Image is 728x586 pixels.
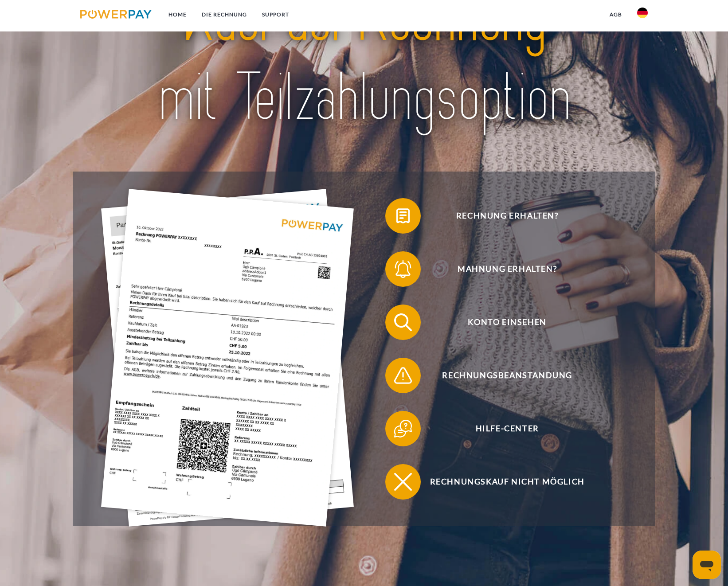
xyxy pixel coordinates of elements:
[399,198,616,234] span: Rechnung erhalten?
[385,305,616,340] button: Konto einsehen
[385,464,616,500] button: Rechnungskauf nicht möglich
[399,411,616,446] span: Hilfe-Center
[399,251,616,287] span: Mahnung erhalten?
[385,251,616,287] button: Mahnung erhalten?
[637,8,648,18] img: de
[101,189,354,527] img: single_invoice_powerpay_de.jpg
[254,7,297,23] a: SUPPORT
[161,7,194,23] a: Home
[392,364,414,387] img: qb_warning.svg
[194,7,254,23] a: DIE RECHNUNG
[392,258,414,280] img: qb_bell.svg
[80,10,152,19] img: logo-powerpay.svg
[693,551,721,579] iframe: Schaltfläche zum Öffnen des Messaging-Fensters
[385,358,616,393] button: Rechnungsbeanstandung
[392,471,414,493] img: qb_close.svg
[399,464,616,500] span: Rechnungskauf nicht möglich
[602,7,630,23] a: agb
[392,311,414,333] img: qb_search.svg
[385,198,616,234] button: Rechnung erhalten?
[399,358,616,393] span: Rechnungsbeanstandung
[399,305,616,340] span: Konto einsehen
[392,205,414,227] img: qb_bill.svg
[392,418,414,440] img: qb_help.svg
[385,411,616,446] button: Hilfe-Center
